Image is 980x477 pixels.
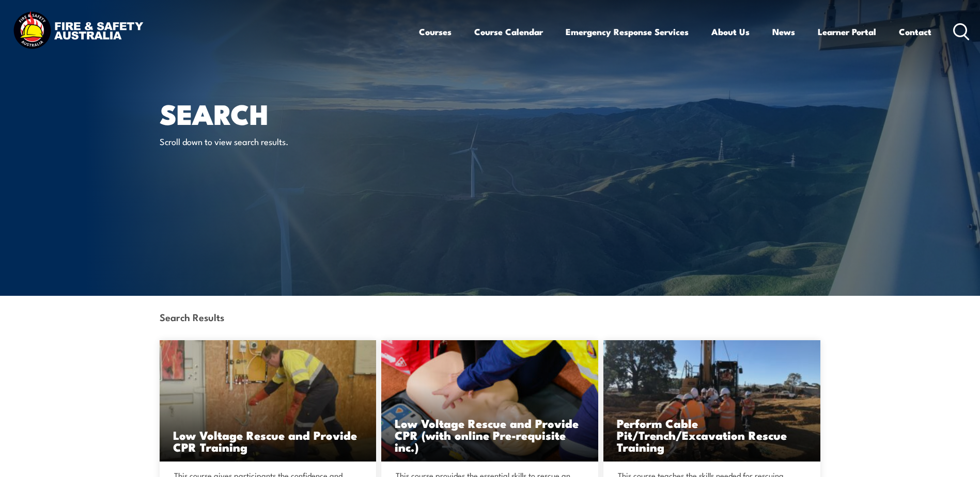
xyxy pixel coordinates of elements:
a: Low Voltage Rescue and Provide CPR Training [160,340,377,462]
strong: Search Results [160,310,224,324]
h3: Perform Cable Pit/Trench/Excavation Rescue Training [617,417,807,453]
a: About Us [711,18,750,45]
h3: Low Voltage Rescue and Provide CPR (with online Pre-requisite inc.) [395,417,585,453]
a: Course Calendar [474,18,543,45]
a: Emergency Response Services [566,18,689,45]
a: Courses [419,18,452,45]
h1: Search [160,101,415,125]
a: News [772,18,795,45]
a: Contact [899,18,931,45]
img: Perform Cable Pit/Trench/Excavation Rescue TRAINING [603,340,820,462]
p: Scroll down to view search results. [160,135,348,147]
a: Learner Portal [818,18,876,45]
h3: Low Voltage Rescue and Provide CPR Training [173,429,363,453]
img: Low Voltage Rescue and Provide CPR [160,340,377,462]
img: Low Voltage Rescue and Provide CPR (with online Pre-requisite inc.) [381,340,598,462]
a: Perform Cable Pit/Trench/Excavation Rescue Training [603,340,820,462]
